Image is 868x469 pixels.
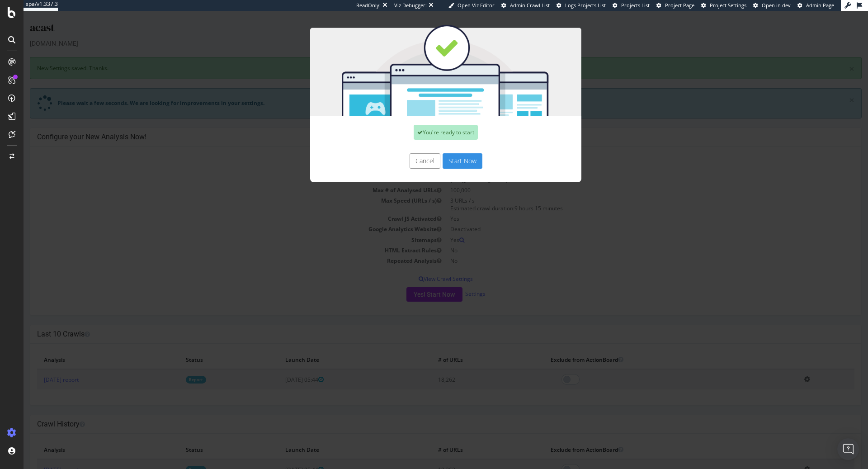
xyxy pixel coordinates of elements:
[837,438,859,460] div: Open Intercom Messenger
[501,2,550,9] a: Admin Crawl List
[613,2,650,9] a: Projects List
[386,142,417,158] button: Cancel
[797,2,834,9] a: Admin Page
[287,14,558,105] img: You're all set!
[448,2,495,9] a: Open Viz Editor
[510,2,550,9] span: Admin Crawl List
[394,2,427,9] div: Viz Debugger:
[356,2,381,9] div: ReadOnly:
[656,2,694,9] a: Project Page
[762,2,791,9] span: Open in dev
[665,2,694,9] span: Project Page
[557,2,606,9] a: Logs Projects List
[753,2,791,9] a: Open in dev
[458,2,495,9] span: Open Viz Editor
[806,2,834,9] span: Admin Page
[390,114,454,129] div: You're ready to start
[710,2,746,9] span: Project Settings
[419,142,459,158] button: Start Now
[565,2,606,9] span: Logs Projects List
[701,2,746,9] a: Project Settings
[621,2,650,9] span: Projects List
